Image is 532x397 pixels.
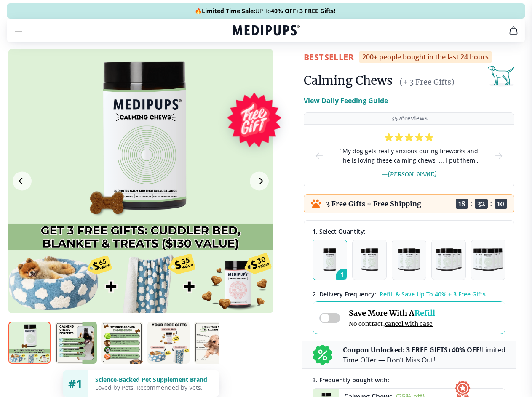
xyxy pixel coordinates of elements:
[336,269,352,285] span: 1
[250,172,269,191] button: Next Image
[391,115,428,123] p: 3526 reviews
[313,227,505,235] div: 1. Select Quantity:
[343,345,505,365] p: + Limited Time Offer — Don’t Miss Out!
[494,125,504,187] button: next-slide
[313,290,376,298] span: 2 . Delivery Frequency:
[470,200,473,208] span: :
[313,376,389,384] span: 3 . Frequently bought with:
[503,20,524,40] button: cart
[473,248,503,271] img: Pack of 5 - Natural Dog Supplements
[359,51,492,63] div: 200+ people bought in the last 24 hours
[147,322,190,364] img: Calming Chews | Natural Dog Supplements
[323,248,337,271] img: Pack of 1 - Natural Dog Supplements
[13,25,24,35] button: burger-menu
[361,248,378,271] img: Pack of 2 - Natural Dog Supplements
[452,345,482,354] b: 40% OFF!
[314,125,324,187] button: prev-slide
[13,172,32,191] button: Previous Image
[381,171,437,178] span: — [PERSON_NAME]
[399,77,454,87] span: (+ 3 Free Gifts)
[304,73,393,88] h1: Calming Chews
[380,290,486,298] span: Refill & Save Up To 40% + 3 Free Gifts
[414,308,435,318] span: Refill
[194,322,236,364] img: Calming Chews | Natural Dog Supplements
[195,7,335,15] span: 🔥 UP To +
[490,200,492,208] span: :
[95,376,212,384] div: Science-Backed Pet Supplement Brand
[436,248,461,271] img: Pack of 4 - Natural Dog Supplements
[326,200,421,208] p: 3 Free Gifts + Free Shipping
[304,96,388,106] p: View Daily Feeding Guide
[456,199,468,209] span: 18
[343,345,448,354] b: Coupon Unlocked: 3 FREE GIFTS
[338,147,480,165] span: “ My dog gets really anxious during fireworks and he is loving these calming chews .... I put the...
[95,384,212,392] div: Loved by Pets, Recommended by Vets.
[233,24,300,38] a: Medipups
[101,322,143,364] img: Calming Chews | Natural Dog Supplements
[313,240,347,280] button: 1
[68,376,83,392] span: #1
[495,199,507,209] span: 10
[349,320,435,328] span: No contract,
[8,322,51,364] img: Calming Chews | Natural Dog Supplements
[475,199,488,209] span: 32
[349,308,435,318] span: Save More With A
[385,320,433,328] span: cancel with ease
[55,322,97,364] img: Calming Chews | Natural Dog Supplements
[304,51,354,63] span: BestSeller
[398,248,420,271] img: Pack of 3 - Natural Dog Supplements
